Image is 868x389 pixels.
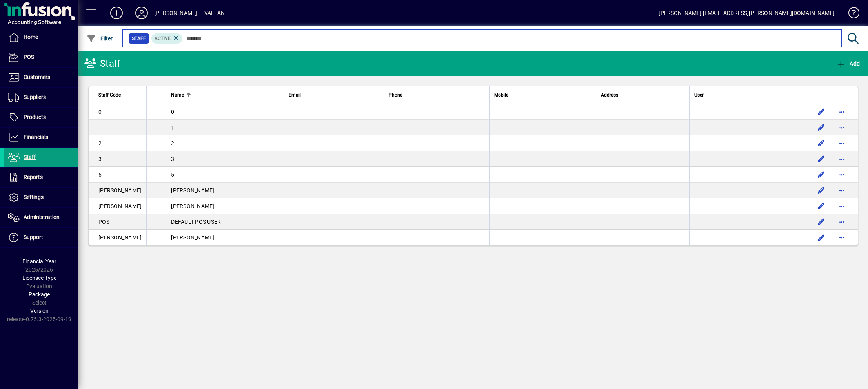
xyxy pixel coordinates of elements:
[24,94,46,100] span: Suppliers
[389,91,484,99] div: Phone
[835,121,848,134] button: More options
[171,219,221,225] span: DEFAULT POS USER
[98,187,142,194] span: [PERSON_NAME]
[835,106,848,118] button: More options
[171,156,174,162] span: 3
[4,228,78,247] a: Support
[24,194,44,200] span: Settings
[4,128,78,147] a: Financials
[834,57,862,71] button: Add
[389,91,402,99] span: Phone
[815,121,828,134] button: Edit
[171,109,174,115] span: 0
[836,60,860,67] span: Add
[494,91,508,99] span: Mobile
[171,91,184,99] span: Name
[98,91,142,99] div: Staff Code
[98,109,102,115] span: 0
[4,68,78,87] a: Customers
[24,34,38,40] span: Home
[24,174,43,180] span: Reports
[4,88,78,107] a: Suppliers
[24,74,50,80] span: Customers
[98,234,142,241] span: [PERSON_NAME]
[85,31,115,46] button: Filter
[843,2,858,27] a: Knowledge Base
[289,91,379,99] div: Email
[4,108,78,127] a: Products
[29,291,50,298] span: Package
[22,275,56,281] span: Licensee Type
[694,91,704,99] span: User
[815,168,828,181] button: Edit
[24,54,34,60] span: POS
[87,35,113,42] span: Filter
[171,124,174,131] span: 1
[129,6,154,20] button: Profile
[171,140,174,146] span: 2
[289,91,301,99] span: Email
[815,200,828,212] button: Edit
[98,219,109,225] span: POS
[155,36,171,41] span: Active
[22,258,56,265] span: Financial Year
[24,214,60,220] span: Administration
[815,231,828,244] button: Edit
[24,154,36,160] span: Staff
[84,57,120,70] div: Staff
[171,203,214,209] span: [PERSON_NAME]
[815,184,828,197] button: Edit
[601,91,618,99] span: Address
[104,6,129,20] button: Add
[835,184,848,197] button: More options
[659,7,835,19] div: [PERSON_NAME] [EMAIL_ADDRESS][PERSON_NAME][DOMAIN_NAME]
[4,188,78,207] a: Settings
[24,234,43,240] span: Support
[98,91,121,99] span: Staff Code
[98,172,102,178] span: 5
[835,216,848,228] button: More options
[835,168,848,181] button: More options
[835,231,848,244] button: More options
[151,33,183,44] mat-chip: Activation Status: Active
[98,203,142,209] span: [PERSON_NAME]
[694,91,802,99] div: User
[98,156,102,162] span: 3
[4,168,78,187] a: Reports
[171,234,214,241] span: [PERSON_NAME]
[815,216,828,228] button: Edit
[835,153,848,165] button: More options
[4,47,78,67] a: POS
[24,134,48,140] span: Financials
[815,153,828,165] button: Edit
[132,35,146,42] span: Staff
[171,91,279,99] div: Name
[171,187,214,194] span: [PERSON_NAME]
[171,172,174,178] span: 5
[815,137,828,150] button: Edit
[835,200,848,212] button: More options
[98,124,102,131] span: 1
[835,137,848,150] button: More options
[494,91,591,99] div: Mobile
[4,27,78,47] a: Home
[24,114,46,120] span: Products
[815,106,828,118] button: Edit
[98,140,102,146] span: 2
[154,7,225,19] div: [PERSON_NAME] - EVAL -AN
[30,308,49,314] span: Version
[4,208,78,227] a: Administration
